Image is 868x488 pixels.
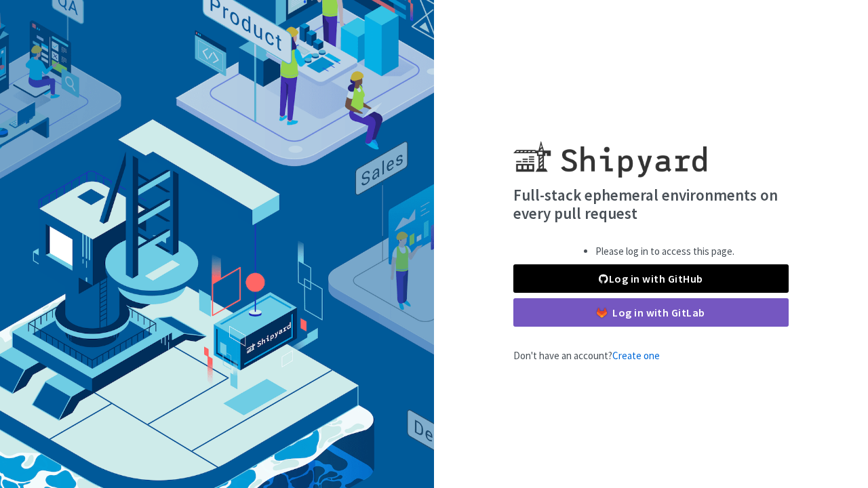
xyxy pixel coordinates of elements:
[513,186,789,223] h4: Full-stack ephemeral environments on every pull request
[513,349,660,362] span: Don't have an account?
[595,244,734,260] li: Please log in to access this page.
[513,298,789,327] a: Log in with GitLab
[612,349,660,362] a: Create one
[597,308,607,318] img: gitlab-color.svg
[513,264,789,293] a: Log in with GitHub
[513,125,707,178] img: Shipyard logo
